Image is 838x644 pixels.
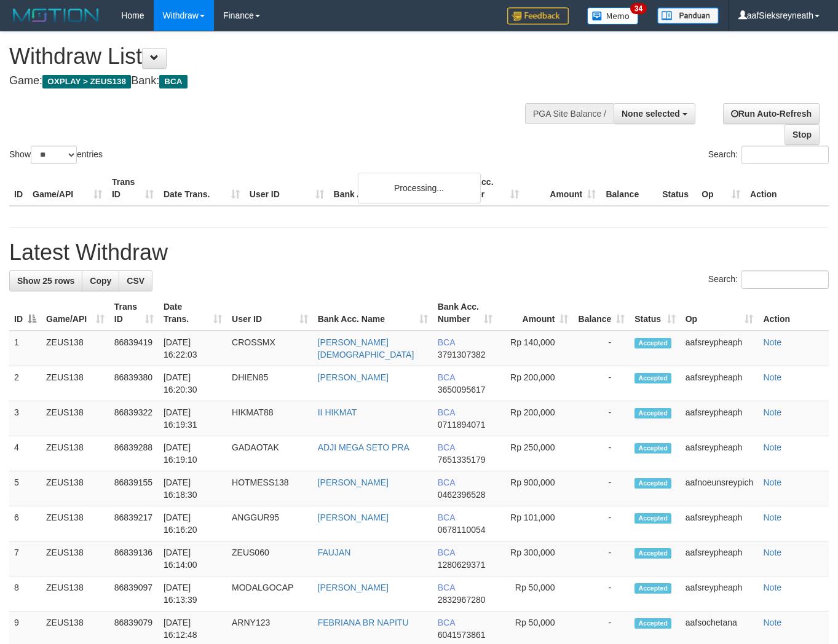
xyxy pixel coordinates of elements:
td: Rp 140,000 [497,331,573,366]
td: Rp 50,000 [497,576,573,611]
td: - [573,471,630,506]
span: Accepted [634,478,671,489]
td: Rp 101,000 [497,506,573,541]
th: Bank Acc. Number: activate to sort column ascending [433,296,497,331]
div: Processing... [358,173,481,203]
a: II HIKMAT [318,407,357,417]
a: Note [763,442,781,452]
a: Note [763,407,781,417]
th: Date Trans.: activate to sort column ascending [159,296,227,331]
a: [PERSON_NAME] [318,372,389,382]
span: Accepted [634,443,671,454]
td: 3 [9,401,41,436]
a: Run Auto-Refresh [723,103,820,124]
a: Note [763,512,781,522]
a: [PERSON_NAME] [318,583,389,592]
td: - [573,576,630,611]
th: Game/API: activate to sort column ascending [41,296,109,331]
td: aafsreypheaph [681,576,759,611]
h1: Withdraw List [9,44,547,69]
td: aafsreypheaph [681,366,759,401]
td: ZEUS138 [41,576,109,611]
label: Show entries [9,146,103,164]
td: - [573,506,630,541]
a: [PERSON_NAME] [318,477,389,487]
td: MODALGOCAP [227,576,313,611]
select: Showentries [31,146,77,164]
th: Status: activate to sort column ascending [630,296,680,331]
td: HIKMAT88 [227,401,313,436]
td: aafsreypheaph [681,401,759,436]
td: ZEUS138 [41,401,109,436]
td: [DATE] 16:13:39 [159,576,227,611]
th: Bank Acc. Name [329,171,448,206]
h1: Latest Withdraw [9,240,829,265]
th: ID: activate to sort column descending [9,296,41,331]
td: aafsreypheaph [681,436,759,471]
td: - [573,401,630,436]
a: Copy [82,270,119,291]
td: 86839136 [109,541,159,576]
h4: Game: Bank: [9,75,547,87]
th: Bank Acc. Name: activate to sort column ascending [313,296,433,331]
th: Op: activate to sort column ascending [681,296,759,331]
td: ZEUS138 [41,541,109,576]
span: Accepted [634,583,671,594]
td: aafsreypheaph [681,331,759,366]
td: ZEUS138 [41,331,109,366]
td: - [573,541,630,576]
td: Rp 200,000 [497,366,573,401]
a: FAUJAN [318,548,351,557]
td: ANGGUR95 [227,506,313,541]
td: 4 [9,436,41,471]
th: Date Trans. [159,171,245,206]
td: 86839380 [109,366,159,401]
img: panduan.png [657,7,719,24]
span: CSV [127,276,144,286]
td: 5 [9,471,41,506]
a: [PERSON_NAME][DEMOGRAPHIC_DATA] [318,337,414,359]
td: 6 [9,506,41,541]
td: [DATE] 16:22:03 [159,331,227,366]
th: User ID [245,171,329,206]
span: BCA [438,548,455,557]
span: BCA [438,618,455,627]
span: Copy 1280629371 to clipboard [438,560,486,570]
td: - [573,331,630,366]
th: Action [745,171,829,206]
th: Trans ID: activate to sort column ascending [109,296,159,331]
span: BCA [438,372,455,382]
a: FEBRIANA BR NAPITU [318,618,409,627]
td: 86839217 [109,506,159,541]
span: Copy 0678110054 to clipboard [438,525,486,535]
td: ZEUS138 [41,506,109,541]
label: Search: [708,146,829,164]
a: Show 25 rows [9,270,82,291]
td: 86839155 [109,471,159,506]
td: DHIEN85 [227,366,313,401]
span: 34 [630,3,647,14]
span: Accepted [634,548,671,559]
input: Search: [741,270,829,289]
td: aafsreypheaph [681,506,759,541]
span: Copy 3791307382 to clipboard [438,350,486,359]
span: Copy 0462396528 to clipboard [438,490,486,500]
span: BCA [438,583,455,592]
td: ZEUS138 [41,471,109,506]
a: Note [763,337,781,347]
th: Balance: activate to sort column ascending [573,296,630,331]
td: aafsreypheaph [681,541,759,576]
span: OXPLAY > ZEUS138 [42,75,131,88]
a: [PERSON_NAME] [318,512,389,522]
td: Rp 200,000 [497,401,573,436]
img: Feedback.jpg [507,7,569,25]
span: Accepted [634,338,671,348]
a: ADJI MEGA SETO PRA [318,442,409,452]
th: User ID: activate to sort column ascending [227,296,313,331]
span: BCA [438,337,455,347]
td: Rp 900,000 [497,471,573,506]
button: None selected [614,103,695,124]
td: - [573,436,630,471]
td: [DATE] 16:14:00 [159,541,227,576]
span: BCA [438,442,455,452]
